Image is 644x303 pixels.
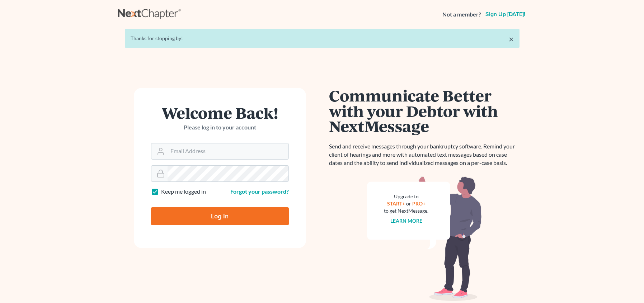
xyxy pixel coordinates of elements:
[406,200,411,207] span: or
[387,200,405,207] a: START+
[412,200,426,207] a: PRO+
[168,143,288,159] input: Email Address
[329,88,520,134] h1: Communicate Better with your Debtor with NextMessage
[161,188,206,196] label: Keep me logged in
[151,123,289,132] p: Please log in to your account
[230,188,289,195] a: Forgot your password?
[384,193,429,200] div: Upgrade to
[151,105,289,120] h1: Welcome Back!
[390,218,422,224] a: Learn more
[384,207,429,214] div: to get NextMessage.
[131,35,514,42] div: Thanks for stopping by!
[151,207,289,225] input: Log In
[442,10,481,19] strong: Not a member?
[484,11,527,17] a: Sign up [DATE]!
[509,35,514,43] a: ×
[329,142,520,167] p: Send and receive messages through your bankruptcy software. Remind your client of hearings and mo...
[367,176,482,301] img: nextmessage_bg-59042aed3d76b12b5cd301f8e5b87938c9018125f34e5fa2b7a6b67550977c72.svg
